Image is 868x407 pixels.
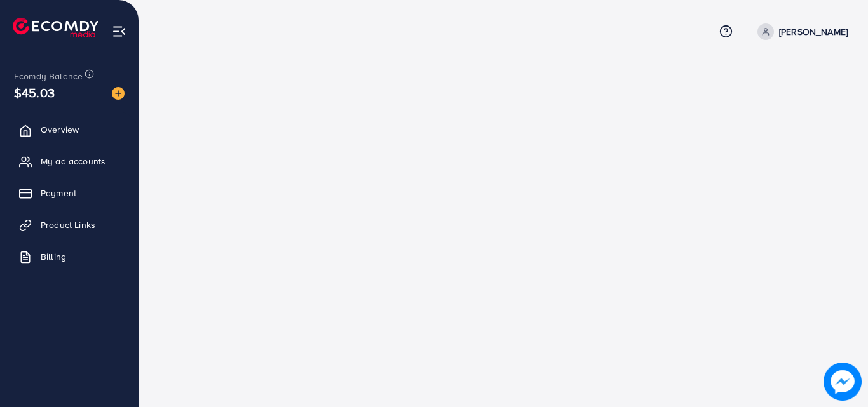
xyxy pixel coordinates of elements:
[112,24,126,39] img: menu
[14,70,83,83] span: Ecomdy Balance
[824,363,862,401] img: image
[779,24,848,39] p: [PERSON_NAME]
[10,117,129,142] a: Overview
[41,187,76,199] span: Payment
[112,87,125,100] img: image
[41,123,79,136] span: Overview
[41,250,66,263] span: Billing
[10,180,129,206] a: Payment
[14,83,55,102] span: $45.03
[41,218,95,231] span: Product Links
[10,244,129,269] a: Billing
[13,18,98,37] img: logo
[752,23,848,40] a: [PERSON_NAME]
[41,155,105,168] span: My ad accounts
[10,149,129,174] a: My ad accounts
[10,212,129,237] a: Product Links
